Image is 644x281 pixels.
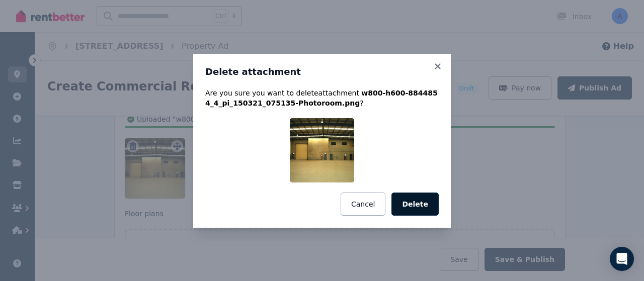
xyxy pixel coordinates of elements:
div: Open Intercom Messenger [610,247,634,271]
button: Delete [391,193,439,216]
p: Are you sure you want to delete attachment ? [205,88,439,108]
img: w800-h600-8844854_4_pi_150321_075135-Photoroom.png [290,118,354,182]
h3: Delete attachment [205,66,439,78]
button: Cancel [341,193,385,216]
